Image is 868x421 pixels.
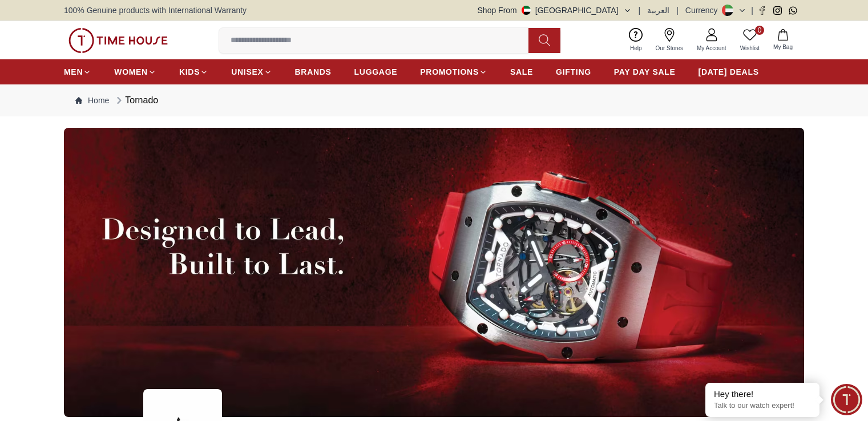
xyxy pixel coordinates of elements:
[758,6,766,15] a: Facebook
[647,5,669,16] button: العربية
[354,66,398,78] span: LUGGAGE
[755,26,764,35] span: 0
[420,62,487,82] a: PROMOTIONS
[64,128,804,417] img: ...
[510,66,533,78] span: SALE
[685,5,722,16] div: Currency
[295,66,332,78] span: BRANDS
[354,62,398,82] a: LUGGAGE
[75,95,109,106] a: Home
[64,84,804,116] nav: Breadcrumb
[831,384,862,415] div: Chat Widget
[773,6,782,15] a: Instagram
[766,27,800,54] button: My Bag
[556,62,591,82] a: GIFTING
[179,62,208,82] a: KIDS
[699,62,759,82] a: [DATE] DEALS
[179,66,200,78] span: KIDS
[64,5,247,16] span: 100% Genuine products with International Warranty
[68,28,168,53] img: ...
[751,5,753,16] span: |
[114,62,156,82] a: WOMEN
[231,62,272,82] a: UNISEX
[114,66,148,78] span: WOMEN
[623,26,649,55] a: Help
[510,62,533,82] a: SALE
[420,66,479,78] span: PROMOTIONS
[714,401,811,411] p: Talk to our watch expert!
[676,5,679,16] span: |
[733,26,766,55] a: 0Wishlist
[699,66,759,78] span: [DATE] DEALS
[64,62,91,82] a: MEN
[522,6,531,15] img: United Arab Emirates
[64,66,83,78] span: MEN
[625,44,647,52] span: Help
[556,66,591,78] span: GIFTING
[736,44,764,52] span: Wishlist
[614,66,676,78] span: PAY DAY SALE
[769,43,797,51] span: My Bag
[714,388,811,400] div: Hey there!
[114,94,158,107] div: Tornado
[639,5,641,16] span: |
[295,62,332,82] a: BRANDS
[692,44,731,52] span: My Account
[478,5,632,16] button: Shop From[GEOGRAPHIC_DATA]
[651,44,688,52] span: Our Stores
[231,66,263,78] span: UNISEX
[789,6,797,15] a: Whatsapp
[649,26,690,55] a: Our Stores
[614,62,676,82] a: PAY DAY SALE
